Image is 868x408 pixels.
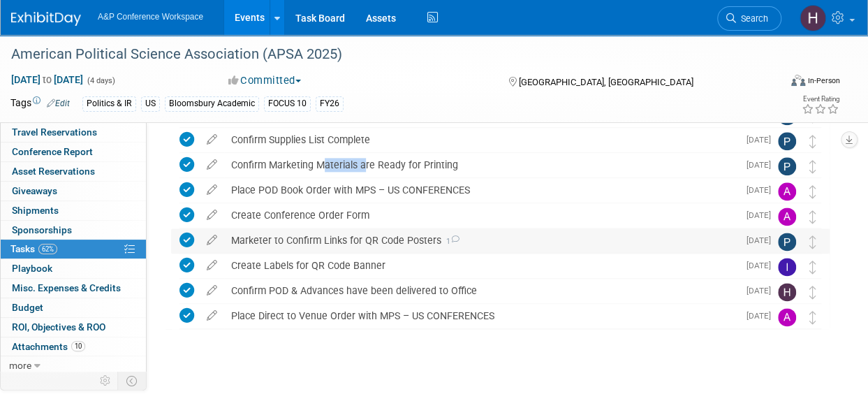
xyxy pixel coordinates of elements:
[778,233,796,251] img: Paige Papandrea
[98,12,203,22] span: A&P Conference Workspace
[1,259,146,278] a: Playbook
[1,143,146,161] a: Conference Report
[200,284,224,297] a: edit
[1,182,146,201] a: Giveaways
[10,73,84,86] span: [DATE] [DATE]
[224,304,738,328] div: Place Direct to Venue Order with MPS – US CONFERENCES
[746,135,778,145] span: [DATE]
[719,73,840,94] div: Event Format
[12,263,52,274] span: Playbook
[6,42,770,67] div: American Political Science Association (APSA 2025)
[224,203,738,227] div: Create Conference Order Form
[778,283,796,301] img: Hannah Siegel
[224,153,738,177] div: Confirm Marketing Materials are Ready for Printing
[717,6,781,31] a: Search
[118,372,147,390] td: Toggle Event Tabs
[746,286,778,296] span: [DATE]
[746,210,778,220] span: [DATE]
[778,258,796,276] img: Ira Sumarno
[807,75,840,86] div: In-Person
[165,96,259,111] div: Bloomsbury Academic
[1,356,146,375] a: more
[778,132,796,150] img: Paige Papandrea
[746,185,778,195] span: [DATE]
[736,13,768,24] span: Search
[809,210,816,224] i: Move task
[224,178,738,202] div: Place POD Book Order with MPS – US CONFERENCES
[200,309,224,322] a: edit
[791,75,805,86] img: Format-Inperson.png
[12,146,93,157] span: Conference Report
[1,240,146,258] a: Tasks62%
[1,318,146,337] a: ROI, Objectives & ROO
[224,279,738,303] div: Confirm POD & Advances have been delivered to Office
[12,224,72,235] span: Sponsorships
[94,372,118,390] td: Personalize Event Tab Strip
[316,96,344,111] div: FY26
[809,261,816,274] i: Move task
[200,133,224,146] a: edit
[224,254,738,277] div: Create Labels for QR Code Banner
[12,205,59,216] span: Shipments
[1,162,146,181] a: Asset Reservations
[1,123,146,142] a: Travel Reservations
[12,341,85,352] span: Attachments
[224,128,738,152] div: Confirm Supplies List Complete
[12,185,57,196] span: Giveaways
[746,235,778,245] span: [DATE]
[800,5,826,31] img: Hannah Siegel
[441,237,459,246] span: 1
[224,228,738,252] div: Marketer to Confirm Links for QR Code Posters
[141,96,160,111] div: US
[1,337,146,356] a: Attachments10
[200,184,224,196] a: edit
[1,201,146,220] a: Shipments
[746,311,778,321] span: [DATE]
[200,259,224,272] a: edit
[200,209,224,221] a: edit
[12,166,95,177] span: Asset Reservations
[809,185,816,198] i: Move task
[71,341,85,351] span: 10
[82,96,136,111] div: Politics & IR
[746,160,778,170] span: [DATE]
[223,73,307,88] button: Committed
[809,311,816,324] i: Move task
[809,235,816,249] i: Move task
[12,126,97,138] span: Travel Reservations
[10,96,70,112] td: Tags
[41,74,54,85] span: to
[1,279,146,298] a: Misc. Expenses & Credits
[200,234,224,247] a: edit
[746,261,778,270] span: [DATE]
[9,360,31,371] span: more
[12,282,121,293] span: Misc. Expenses & Credits
[778,207,796,226] img: Amanda Oney
[200,159,224,171] a: edit
[778,157,796,175] img: Paige Papandrea
[1,221,146,240] a: Sponsorships
[12,302,43,313] span: Budget
[778,182,796,201] img: Amanda Oney
[10,243,57,254] span: Tasks
[11,12,81,26] img: ExhibitDay
[47,99,70,108] a: Edit
[809,135,816,148] i: Move task
[809,160,816,173] i: Move task
[38,244,57,254] span: 62%
[86,76,115,85] span: (4 days)
[519,77,693,87] span: [GEOGRAPHIC_DATA], [GEOGRAPHIC_DATA]
[264,96,311,111] div: FOCUS 10
[802,96,839,103] div: Event Rating
[12,321,105,333] span: ROI, Objectives & ROO
[778,308,796,326] img: Amanda Oney
[809,286,816,299] i: Move task
[1,298,146,317] a: Budget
